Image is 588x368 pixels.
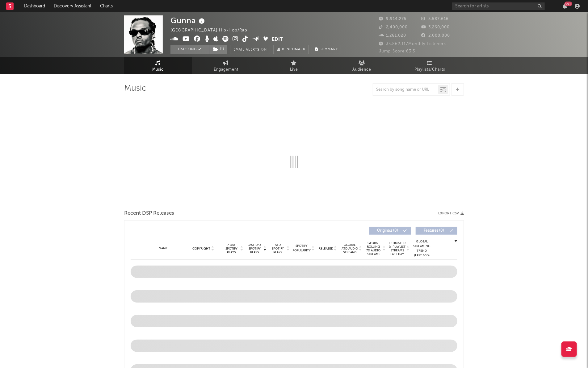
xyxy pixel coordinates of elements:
span: Music [153,66,164,73]
a: Live [260,57,328,74]
button: Originals(0) [369,227,411,235]
button: Summary [312,45,341,54]
span: 7 Day Spotify Plays [223,243,240,254]
span: Recent DSP Releases [124,210,174,217]
span: 1,261,020 [379,34,406,38]
span: Spotify Popularity [293,244,311,253]
span: Benchmark [282,46,305,53]
a: Music [124,57,192,74]
span: ( 1 ) [209,45,227,54]
span: Global Rolling 7D Audio Streams [365,241,382,256]
span: Live [290,66,298,73]
span: 35,862,117 Monthly Listeners [379,42,446,46]
button: Export CSV [438,212,464,215]
div: [GEOGRAPHIC_DATA] | Hip-Hop/Rap [170,27,254,34]
span: Copyright [192,247,210,250]
span: Jump Score: 63.3 [379,49,415,53]
a: Benchmark [273,45,309,54]
div: 99 + [565,2,572,6]
button: 99+ [563,4,567,9]
span: 5,587,616 [422,17,449,21]
button: Tracking [170,45,209,54]
div: Name [143,246,183,251]
span: 9,914,275 [379,17,406,21]
button: (1) [209,45,227,54]
span: Summary [320,48,338,51]
span: 2,400,000 [379,25,408,29]
input: Search by song name or URL [373,87,438,92]
a: Playlists/Charts [396,57,464,74]
em: On [261,48,267,52]
span: 2,000,000 [422,34,450,38]
span: 3,260,000 [422,25,450,29]
span: Engagement [214,66,238,73]
span: Estimated % Playlist Streams Last Day [389,241,406,256]
div: Global Streaming Trend (Last 60D) [413,239,431,258]
button: Edit [272,36,283,43]
span: Last Day Spotify Plays [246,243,263,254]
a: Audience [328,57,396,74]
span: Audience [353,66,372,73]
a: Engagement [192,57,260,74]
span: Global ATD Audio Streams [341,243,358,254]
span: Features ( 0 ) [420,229,448,233]
div: Gunna [170,15,206,26]
span: Playlists/Charts [415,66,445,73]
input: Search for artists [452,2,545,10]
span: Released [319,247,333,250]
button: Email AlertsOn [230,45,270,54]
span: Originals ( 0 ) [373,229,402,233]
button: Features(0) [416,227,457,235]
span: ATD Spotify Plays [270,243,286,254]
